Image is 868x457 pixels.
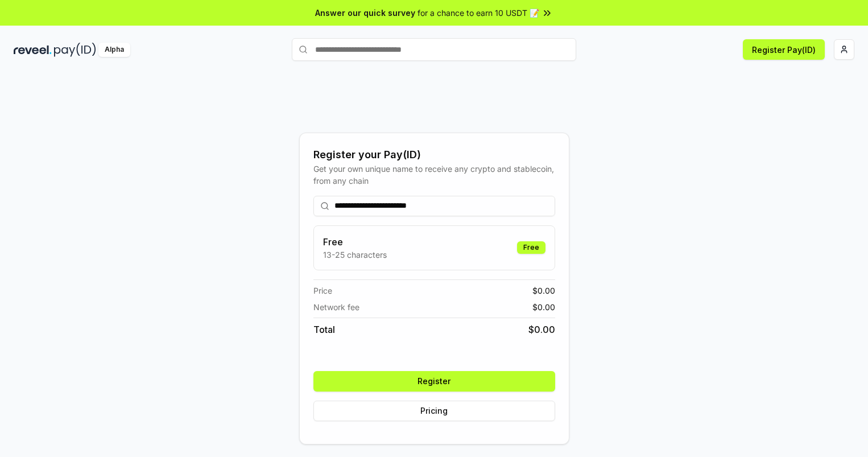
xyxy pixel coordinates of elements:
[54,43,96,57] img: pay_id
[14,43,52,57] img: reveel_dark
[517,241,545,254] div: Free
[313,301,359,313] span: Network fee
[313,323,335,336] span: Total
[323,235,387,249] h3: Free
[313,285,332,297] span: Price
[315,7,415,19] span: Answer our quick survey
[313,401,555,421] button: Pricing
[98,43,130,57] div: Alpha
[313,147,555,163] div: Register your Pay(ID)
[743,39,825,60] button: Register Pay(ID)
[532,285,555,297] span: $ 0.00
[532,301,555,313] span: $ 0.00
[528,323,555,336] span: $ 0.00
[313,163,555,187] div: Get your own unique name to receive any crypto and stablecoin, from any chain
[313,371,555,392] button: Register
[323,249,387,261] p: 13-25 characters
[418,7,539,19] span: for a chance to earn 10 USDT 📝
